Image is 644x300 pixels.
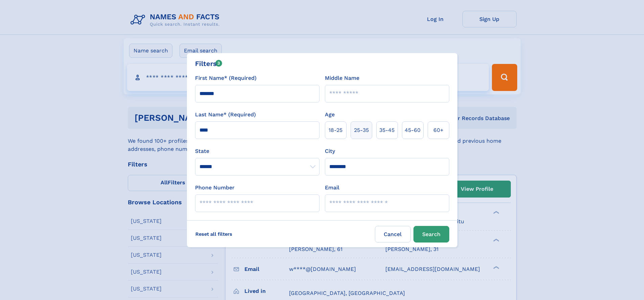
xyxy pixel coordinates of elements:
label: First Name* (Required) [195,74,257,82]
label: City [325,147,335,155]
label: Age [325,111,335,119]
label: State [195,147,319,155]
span: 45‑60 [405,126,421,134]
label: Middle Name [325,74,359,82]
span: 18‑25 [329,126,342,134]
label: Reset all filters [191,226,237,242]
span: 60+ [433,126,444,134]
span: 35‑45 [379,126,395,134]
button: Search [413,226,449,243]
label: Phone Number [195,184,235,192]
label: Last Name* (Required) [195,111,256,119]
label: Email [325,184,339,192]
span: 25‑35 [354,126,369,134]
label: Cancel [375,226,411,243]
div: Filters [195,59,222,69]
